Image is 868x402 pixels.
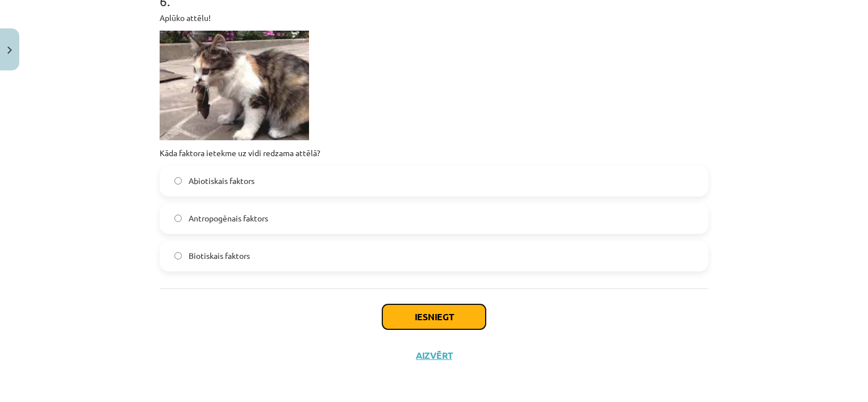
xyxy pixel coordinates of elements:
span: Biotiskais faktors [189,250,250,262]
span: Abiotiskais faktors [189,175,254,187]
button: Aizvērt [412,350,456,361]
button: Iesniegt [382,304,486,329]
p: Kāda faktora ietekme uz vidi redzama attēlā? [160,147,708,159]
input: Abiotiskais faktors [174,177,182,185]
span: Antropogēnais faktors [189,212,268,224]
input: Biotiskais faktors [174,252,182,259]
img: AD_4nXdI-hJZPJTBx--LFTghgoIS9FGb4GRs9phv64JGYdnd9D6nWJTtfbnnfvnE6JRP6MgInlCX-CI4tkzFv-g2lJXJ_hr3H... [160,31,309,140]
p: Aplūko attēlu! [160,12,708,24]
img: icon-close-lesson-0947bae3869378f0d4975bcd49f059093ad1ed9edebbc8119c70593378902aed.svg [7,47,12,54]
input: Antropogēnais faktors [174,215,182,222]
